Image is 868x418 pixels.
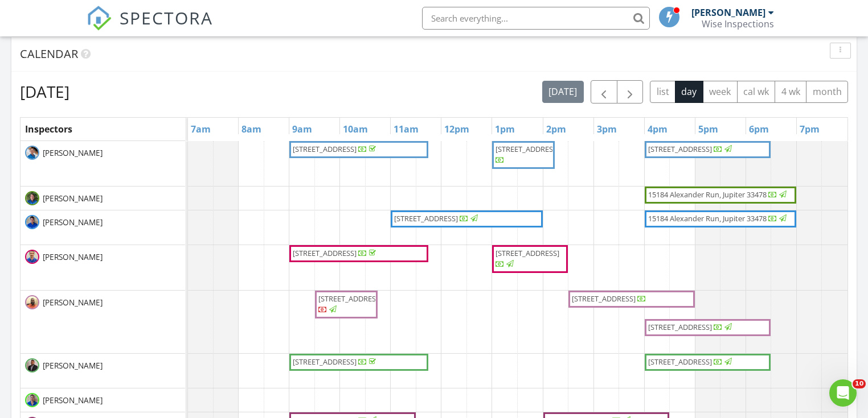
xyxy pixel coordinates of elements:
a: 6pm [746,120,772,138]
span: [STREET_ADDRESS] [293,248,357,258]
button: [DATE] [542,81,584,103]
span: [STREET_ADDRESS] [648,144,712,154]
span: [STREET_ADDRESS] [572,293,636,304]
span: [STREET_ADDRESS] [394,213,458,224]
span: 10 [853,379,866,388]
span: [PERSON_NAME] [40,217,105,228]
button: Previous day [591,80,617,104]
span: [STREET_ADDRESS] [648,357,712,367]
img: The Best Home Inspection Software - Spectora [87,6,112,31]
a: 12pm [441,120,472,138]
a: SPECTORA [87,15,213,39]
button: list [650,81,675,103]
button: month [806,81,848,103]
span: 15184 Alexander Run, Jupiter 33478 [648,189,767,200]
button: day [675,81,703,103]
img: felipe.png [25,393,39,407]
img: michael_s.jpg [25,295,39,309]
button: week [703,81,738,103]
span: [STREET_ADDRESS] [293,144,357,154]
span: SPECTORA [120,6,213,30]
div: [PERSON_NAME] [691,7,765,18]
span: [PERSON_NAME] [40,251,105,263]
a: 4pm [645,120,670,138]
a: 1pm [492,120,518,138]
a: 10am [340,120,371,138]
button: cal wk [737,81,776,103]
button: Next day [617,80,644,104]
a: 7pm [797,120,822,138]
a: 7am [188,120,214,138]
a: 9am [289,120,315,138]
a: 8am [239,120,264,138]
a: 5pm [695,120,721,138]
a: 11am [391,120,421,138]
img: greg_b.jpg [25,191,39,205]
a: 2pm [543,120,569,138]
span: [STREET_ADDRESS] [293,357,357,367]
img: pw_profile_shot.png [25,146,39,160]
span: [STREET_ADDRESS] [318,293,382,304]
span: 15184 Alexander Run, Jupiter 33478 [648,213,767,224]
input: Search everything... [422,7,650,30]
span: [STREET_ADDRESS] [496,248,559,258]
span: [PERSON_NAME] [40,297,105,308]
span: [STREET_ADDRESS] [648,322,712,332]
span: [STREET_ADDRESS] [496,144,559,154]
span: [PERSON_NAME] [40,193,105,204]
button: 4 wk [775,81,806,103]
span: Calendar [20,46,78,61]
img: tony_r.png [25,215,39,229]
img: jason_sch.png [25,250,39,264]
span: [PERSON_NAME] [40,147,105,159]
iframe: Intercom live chat [829,379,857,407]
span: [PERSON_NAME] [40,360,105,371]
a: 3pm [594,120,620,138]
img: peter_salazar_photo.png [25,358,39,373]
span: Inspectors [25,123,72,135]
div: Wise Inspections [702,18,774,30]
h2: [DATE] [20,80,69,103]
span: [PERSON_NAME] [40,395,105,406]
